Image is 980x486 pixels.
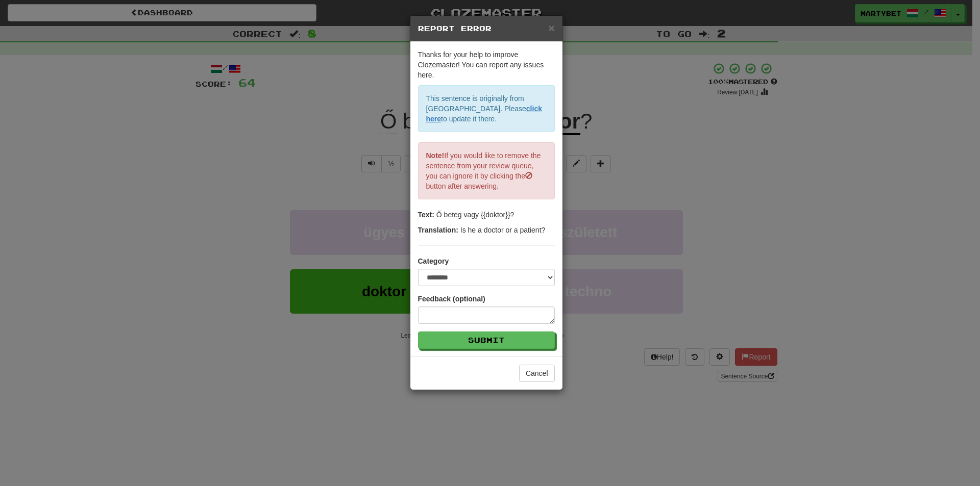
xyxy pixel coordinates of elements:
strong: Text: [418,211,434,219]
button: Submit [418,331,555,349]
p: Thanks for your help to improve Clozemaster! You can report any issues here. [418,49,555,80]
p: This sentence is originally from [GEOGRAPHIC_DATA]. Please to update it there. [418,85,555,132]
span: × [548,22,554,34]
p: Ő beteg vagy {{doktor}}? [418,210,555,220]
button: Close [548,22,554,33]
p: Is he a doctor or a patient? [418,225,555,235]
h5: Report Error [418,23,555,34]
strong: Note! [426,151,445,160]
label: Category [418,256,449,266]
button: Cancel [519,365,555,382]
label: Feedback (optional) [418,294,485,304]
p: If you would like to remove the sentence from your review queue, you can ignore it by clicking th... [418,142,555,199]
strong: Translation: [418,226,458,234]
